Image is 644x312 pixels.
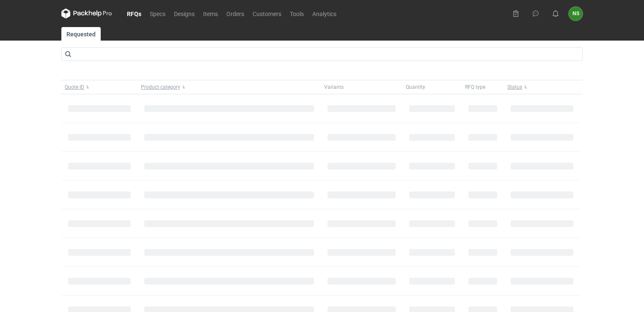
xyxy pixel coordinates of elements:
[286,8,308,19] a: Tools
[61,27,101,41] a: Requested
[507,84,522,90] span: Status
[61,8,112,19] svg: Packhelp Pro
[222,8,248,19] a: Orders
[141,84,180,90] span: Product category
[65,84,84,90] span: Quote ID
[569,7,583,21] button: NS
[248,8,286,19] a: Customers
[504,80,580,94] button: Status
[146,8,170,19] a: Specs
[170,8,199,19] a: Designs
[61,80,138,94] button: Quote ID
[123,8,146,19] a: RFQs
[569,7,583,21] div: Natalia Stępak
[324,84,344,90] span: Variants
[138,80,321,94] button: Product category
[406,84,425,90] span: Quantity
[308,8,341,19] a: Analytics
[199,8,222,19] a: Items
[465,84,485,90] span: RFQ type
